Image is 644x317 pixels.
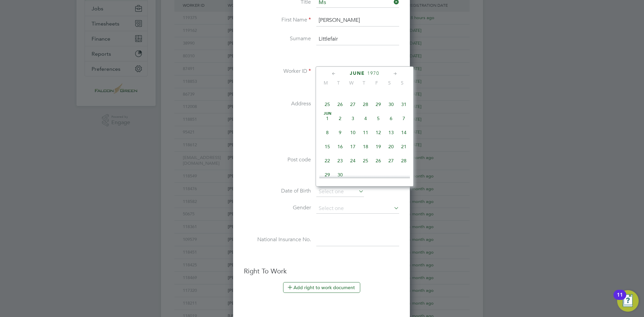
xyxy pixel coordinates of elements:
[334,98,346,111] span: 26
[397,154,410,167] span: 28
[321,112,334,115] span: Jun
[359,154,372,167] span: 25
[319,80,332,86] span: M
[321,126,334,139] span: 8
[397,126,410,139] span: 14
[370,80,383,86] span: F
[244,100,311,107] label: Address
[345,80,358,86] span: W
[385,126,397,139] span: 13
[346,126,359,139] span: 10
[385,154,397,167] span: 27
[359,112,372,125] span: 4
[244,188,311,195] label: Date of Birth
[334,112,346,125] span: 2
[334,140,346,153] span: 16
[367,70,379,76] span: 1970
[372,98,385,111] span: 29
[321,98,334,111] span: 25
[283,282,360,293] button: Add right to work document
[385,140,397,153] span: 20
[358,80,370,86] span: T
[321,140,334,153] span: 15
[244,267,399,275] h3: Right To Work
[397,98,410,111] span: 31
[244,68,311,75] label: Worker ID
[385,112,397,125] span: 6
[244,16,311,23] label: First Name
[332,80,345,86] span: T
[346,154,359,167] span: 24
[244,156,311,163] label: Post code
[396,80,409,86] span: S
[334,126,346,139] span: 9
[372,112,385,125] span: 5
[244,35,311,42] label: Surname
[334,168,346,181] span: 30
[385,98,397,111] span: 30
[359,126,372,139] span: 11
[321,112,334,125] span: 1
[397,112,410,125] span: 7
[244,236,311,243] label: National Insurance No.
[346,112,359,125] span: 3
[316,187,364,197] input: Select one
[346,140,359,153] span: 17
[359,98,372,111] span: 28
[244,204,311,211] label: Gender
[350,70,365,76] span: June
[372,140,385,153] span: 19
[617,295,623,304] div: 11
[372,126,385,139] span: 12
[321,154,334,167] span: 22
[397,140,410,153] span: 21
[321,168,334,181] span: 29
[617,290,639,312] button: Open Resource Center, 11 new notifications
[359,140,372,153] span: 18
[372,154,385,167] span: 26
[383,80,396,86] span: S
[316,204,399,214] input: Select one
[334,154,346,167] span: 23
[346,98,359,111] span: 27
